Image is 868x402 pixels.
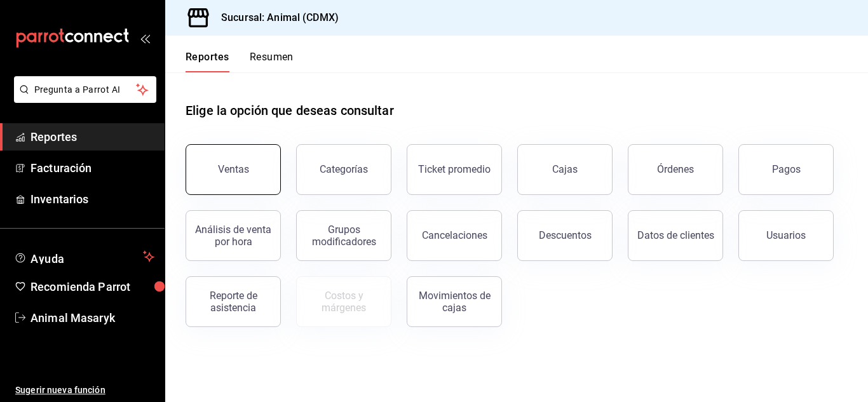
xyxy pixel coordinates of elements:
[628,144,723,195] button: Órdenes
[304,290,383,314] div: Costos y márgenes
[422,229,487,241] div: Cancelaciones
[296,210,391,261] button: Grupos modificadores
[250,51,294,72] button: Resumen
[517,210,613,261] button: Descuentos
[31,278,154,295] span: Recomienda Parrot
[194,290,273,314] div: Reporte de asistencia
[738,210,834,261] button: Usuarios
[628,210,723,261] button: Datos de clientes
[304,224,383,248] div: Grupos modificadores
[186,210,281,261] button: Análisis de venta por hora
[766,229,806,241] div: Usuarios
[218,163,249,175] div: Ventas
[407,144,502,195] button: Ticket promedio
[539,229,592,241] div: Descuentos
[186,101,394,120] h1: Elige la opción que deseas consultar
[418,163,491,175] div: Ticket promedio
[415,290,494,314] div: Movimientos de cajas
[34,83,137,97] span: Pregunta a Parrot AI
[517,144,613,195] a: Cajas
[31,191,154,208] span: Inventarios
[9,92,156,105] a: Pregunta a Parrot AI
[31,309,154,326] span: Animal Masaryk
[194,224,273,248] div: Análisis de venta por hora
[657,163,694,175] div: Órdenes
[296,144,391,195] button: Categorías
[31,128,154,145] span: Reportes
[15,384,154,397] span: Sugerir nueva función
[31,249,138,264] span: Ayuda
[637,229,714,241] div: Datos de clientes
[211,10,339,25] h3: Sucursal: Animal (CDMX)
[738,144,834,195] button: Pagos
[140,33,150,43] button: open_drawer_menu
[186,144,281,195] button: Ventas
[296,276,391,327] button: Contrata inventarios para ver este reporte
[320,163,368,175] div: Categorías
[407,210,502,261] button: Cancelaciones
[186,51,229,72] button: Reportes
[14,76,156,103] button: Pregunta a Parrot AI
[31,159,154,177] span: Facturación
[186,276,281,327] button: Reporte de asistencia
[407,276,502,327] button: Movimientos de cajas
[552,162,578,177] div: Cajas
[186,51,294,72] div: navigation tabs
[772,163,801,175] div: Pagos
